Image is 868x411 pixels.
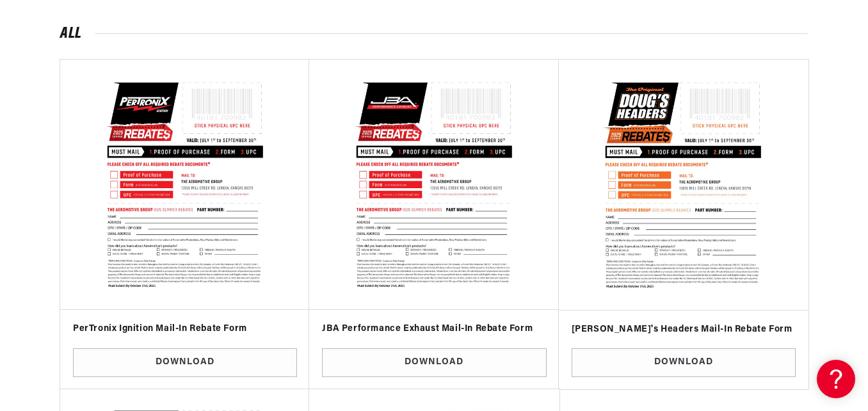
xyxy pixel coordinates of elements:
a: Download [572,348,796,377]
a: Download [73,348,297,377]
img: PerTronix Ignition Mail-In Rebate Form [73,72,297,296]
img: Doug's Headers Mail-In Rebate Form [572,72,796,296]
h3: JBA Performance Exhaust Mail-In Rebate Form [322,323,546,335]
img: JBA Performance Exhaust Mail-In Rebate Form [322,72,546,296]
h3: PerTronix Ignition Mail-In Rebate Form [73,323,297,335]
h2: All [60,28,808,40]
a: Download [322,348,546,377]
h3: [PERSON_NAME]'s Headers Mail-In Rebate Form [572,323,796,336]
